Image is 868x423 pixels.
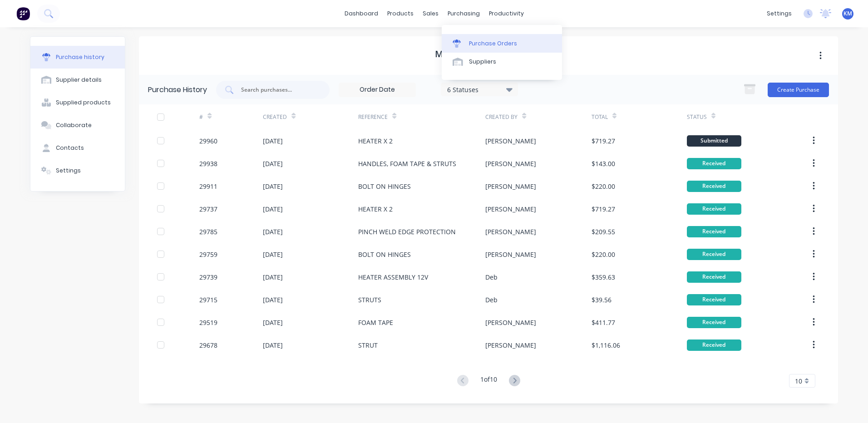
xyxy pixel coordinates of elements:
div: Submitted [687,135,741,147]
div: Created By [485,113,518,121]
div: Suppliers [469,58,496,66]
span: 10 [795,376,802,386]
div: Purchase history [56,53,104,61]
div: $359.63 [592,272,615,282]
div: 29715 [199,295,217,305]
div: HANDLES, FOAM TAPE & STRUTS [358,159,456,168]
div: [DATE] [263,204,283,214]
div: $39.56 [592,295,612,305]
div: [PERSON_NAME] [485,204,536,214]
div: $719.27 [592,136,615,146]
div: $719.27 [592,204,615,214]
div: purchasing [443,7,484,20]
div: Supplied products [56,98,111,107]
div: Contacts [56,144,84,152]
div: Purchase Orders [469,39,517,48]
div: [DATE] [263,250,283,259]
div: Purchase History [148,84,207,95]
div: Received [687,339,741,351]
div: Received [687,226,741,237]
div: HEATER X 2 [358,204,393,214]
div: Status [687,113,707,121]
a: dashboard [340,7,383,20]
div: STRUT [358,340,378,350]
button: Purchase history [30,46,125,69]
div: settings [762,7,796,20]
div: # [199,113,203,121]
div: [DATE] [263,318,283,327]
a: Suppliers [442,53,562,71]
img: Factory [16,7,30,20]
div: Collaborate [56,121,92,129]
div: $220.00 [592,182,615,191]
div: Reference [358,113,388,121]
button: Supplier details [30,69,125,91]
div: [PERSON_NAME] [485,227,536,236]
input: Order Date [339,83,415,97]
div: Received [687,158,741,169]
div: 29785 [199,227,217,236]
div: 29739 [199,272,217,282]
div: HEATER ASSEMBLY 12V [358,272,428,282]
div: Settings [56,167,81,175]
div: [DATE] [263,272,283,282]
div: 29759 [199,250,217,259]
div: Received [687,317,741,328]
div: Received [687,294,741,305]
div: Total [592,113,608,121]
span: KM [843,10,852,18]
div: 29960 [199,136,217,146]
div: Deb [485,272,498,282]
div: 29938 [199,159,217,168]
div: BOLT ON HINGES [358,250,411,259]
div: 29519 [199,318,217,327]
div: [PERSON_NAME] [485,182,536,191]
div: Received [687,181,741,192]
div: $209.55 [592,227,615,236]
div: 29911 [199,182,217,191]
div: Supplier details [56,76,102,84]
div: $411.77 [592,318,615,327]
div: $220.00 [592,250,615,259]
div: Received [687,203,741,215]
div: [DATE] [263,340,283,350]
div: [DATE] [263,159,283,168]
div: 1 of 10 [480,374,497,388]
div: [PERSON_NAME] [485,340,536,350]
button: Create Purchase [768,83,829,97]
div: [PERSON_NAME] [485,250,536,259]
div: [DATE] [263,136,283,146]
div: $1,116.06 [592,340,620,350]
div: [DATE] [263,295,283,305]
div: 6 Statuses [447,84,512,94]
div: BOLT ON HINGES [358,182,411,191]
button: Settings [30,159,125,182]
div: [PERSON_NAME] [485,159,536,168]
div: 29737 [199,204,217,214]
div: Received [687,249,741,260]
div: productivity [484,7,528,20]
button: Collaborate [30,114,125,137]
div: Created [263,113,287,121]
a: Purchase Orders [442,34,562,52]
div: STRUTS [358,295,381,305]
div: [PERSON_NAME] [485,318,536,327]
div: HEATER X 2 [358,136,393,146]
input: Search purchases... [240,85,316,94]
div: $143.00 [592,159,615,168]
div: PINCH WELD EDGE PROTECTION [358,227,456,236]
div: products [383,7,418,20]
button: Contacts [30,137,125,159]
div: Received [687,271,741,283]
button: Supplied products [30,91,125,114]
div: 29678 [199,340,217,350]
div: sales [418,7,443,20]
h1: McNAUGHTANS PTY LTD [435,49,542,59]
div: [DATE] [263,227,283,236]
div: FOAM TAPE [358,318,393,327]
div: [PERSON_NAME] [485,136,536,146]
div: Deb [485,295,498,305]
div: [DATE] [263,182,283,191]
